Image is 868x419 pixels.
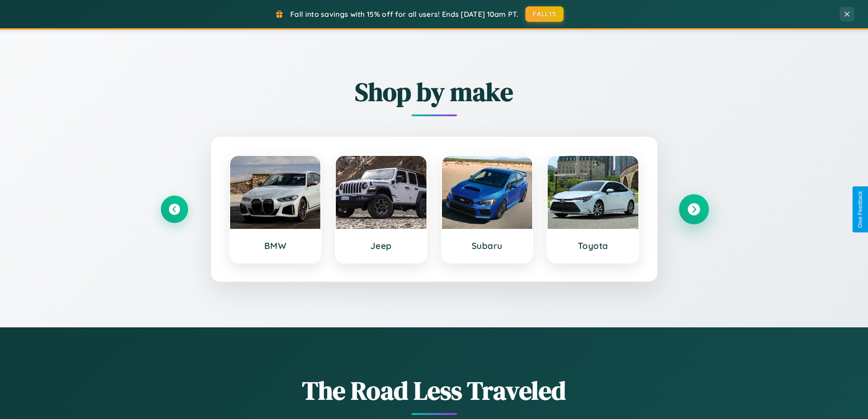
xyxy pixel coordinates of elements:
[161,74,708,109] h2: Shop by make
[857,191,863,228] div: Give Feedback
[525,6,564,22] button: FALL15
[557,240,629,251] h3: Toyota
[239,240,312,251] h3: BMW
[451,240,524,251] h3: Subaru
[290,10,519,19] span: Fall into savings with 15% off for all users! Ends [DATE] 10am PT.
[161,373,708,408] h1: The Road Less Traveled
[345,240,417,251] h3: Jeep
